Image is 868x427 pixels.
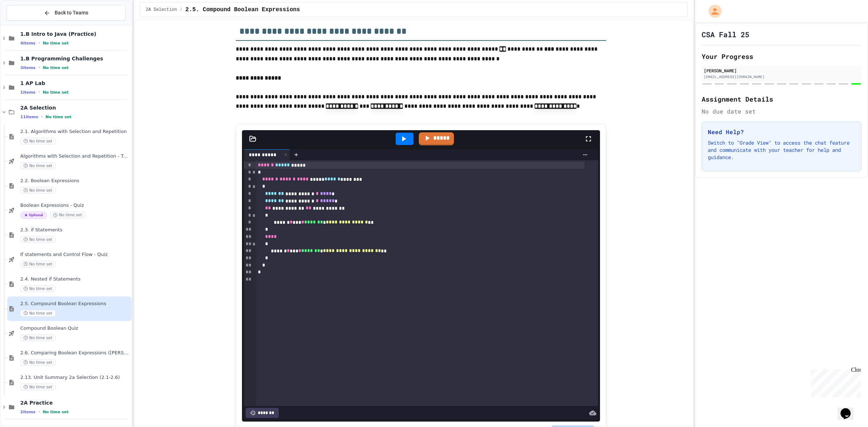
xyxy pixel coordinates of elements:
[20,138,56,145] span: No time set
[38,409,40,415] span: •
[20,400,130,406] span: 2A Practice
[20,55,130,62] span: 1.B Programming Challenges
[20,384,56,390] span: No time set
[38,65,40,71] span: •
[3,3,50,46] div: Chat with us now!Close
[20,90,35,95] span: 1 items
[20,65,35,70] span: 3 items
[20,153,130,159] span: Algorithms with Selection and Repetition - Topic 2.1
[43,410,69,414] span: No time set
[20,227,130,233] span: 2.3. if Statements
[702,51,861,61] h2: Your Progress
[808,367,861,397] iframe: chat widget
[708,128,855,136] h3: Need Help?
[46,115,72,119] span: No time set
[20,334,56,341] span: No time set
[20,41,35,46] span: 4 items
[20,252,130,258] span: If statements and Control Flow - Quiz
[20,129,130,135] span: 2.1. Algorithms with Selection and Repetition
[702,29,749,39] h1: CSA Fall 25
[708,139,855,161] p: Switch to "Grade View" to access the chat feature and communicate with your teacher for help and ...
[20,104,130,111] span: 2A Selection
[20,261,56,268] span: No time set
[20,202,130,209] span: Boolean Expressions - Quiz
[20,285,56,292] span: No time set
[702,107,861,116] div: No due date set
[20,212,47,219] span: Optional
[50,212,85,218] span: No time set
[701,3,723,20] div: My Account
[20,375,130,381] span: 2.13. Unit Summary 2a Selection (2.1-2.6)
[20,301,130,307] span: 2.5. Compound Boolean Expressions
[186,5,300,14] span: 2.5. Compound Boolean Expressions
[20,236,56,243] span: No time set
[20,162,56,169] span: No time set
[20,80,130,86] span: 1 AP Lab
[702,94,861,104] h2: Assignment Details
[43,41,69,46] span: No time set
[20,410,35,414] span: 2 items
[41,114,43,120] span: •
[20,310,56,317] span: No time set
[838,398,861,420] iframe: chat widget
[20,115,38,119] span: 11 items
[20,325,130,332] span: Compound Boolean Quiz
[20,31,130,37] span: 1.B Intro to Java (Practice)
[38,40,40,46] span: •
[180,7,182,13] span: /
[55,9,88,17] span: Back to Teams
[20,178,130,184] span: 2.2. Boolean Expressions
[146,7,177,13] span: 2A Selection
[20,187,56,194] span: No time set
[7,5,126,21] button: Back to Teams
[43,90,69,95] span: No time set
[20,276,130,282] span: 2.4. Nested if Statements
[20,350,130,356] span: 2.6. Comparing Boolean Expressions ([PERSON_NAME] Laws)
[704,74,859,80] div: [EMAIL_ADDRESS][DOMAIN_NAME]
[20,359,56,366] span: No time set
[43,65,69,70] span: No time set
[38,89,40,95] span: •
[704,67,859,74] div: [PERSON_NAME]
